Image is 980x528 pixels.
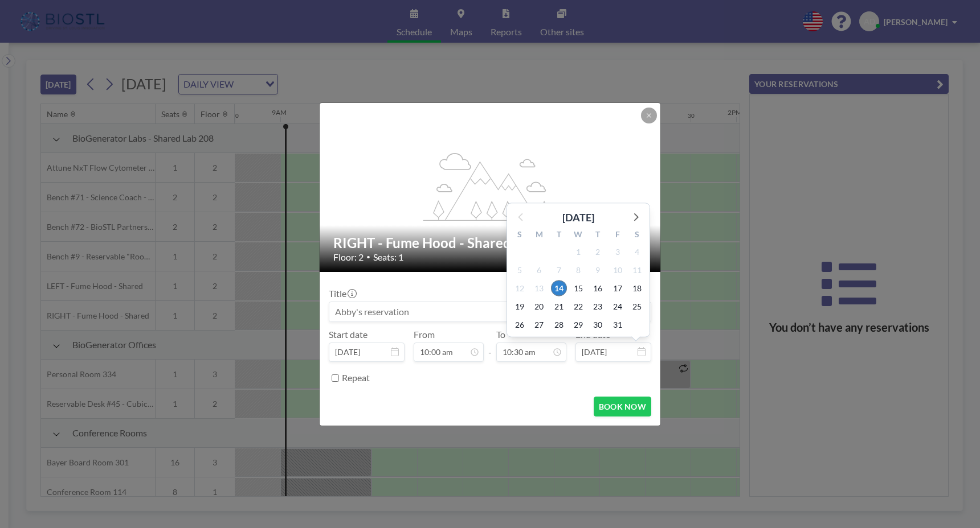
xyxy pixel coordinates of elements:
button: BOOK NOW [594,397,651,416]
h2: RIGHT - Fume Hood - Shared [333,234,648,251]
span: Sunday, October 19, 2025 [512,299,528,315]
span: Wednesday, October 1, 2025 [570,244,586,260]
div: W [569,228,588,243]
span: Monday, October 13, 2025 [531,280,547,296]
span: Thursday, October 23, 2025 [590,299,606,315]
span: Thursday, October 16, 2025 [590,280,606,296]
label: Repeat [342,372,370,383]
input: Abby's reservation [329,302,651,321]
span: Friday, October 24, 2025 [610,299,626,315]
span: Monday, October 6, 2025 [531,262,547,278]
span: Sunday, October 12, 2025 [512,280,528,296]
span: Saturday, October 25, 2025 [629,299,645,315]
div: T [588,228,607,243]
span: Tuesday, October 7, 2025 [551,262,567,278]
span: Monday, October 27, 2025 [531,317,547,333]
div: F [607,228,627,243]
span: Monday, October 20, 2025 [531,299,547,315]
div: S [627,228,647,243]
label: Title [329,288,356,299]
span: Thursday, October 9, 2025 [590,262,606,278]
div: [DATE] [562,209,594,225]
span: Wednesday, October 8, 2025 [570,262,586,278]
span: Friday, October 3, 2025 [610,244,626,260]
span: Tuesday, October 28, 2025 [551,317,567,333]
span: Saturday, October 11, 2025 [629,262,645,278]
span: Saturday, October 4, 2025 [629,244,645,260]
label: Start date [329,329,367,340]
span: Tuesday, October 21, 2025 [551,299,567,315]
div: T [549,228,569,243]
span: - [488,333,492,358]
div: S [510,228,529,243]
span: • [366,253,370,261]
span: Saturday, October 18, 2025 [629,280,645,296]
span: Wednesday, October 22, 2025 [570,299,586,315]
span: Floor: 2 [333,251,364,263]
span: Wednesday, October 15, 2025 [570,280,586,296]
span: Seats: 1 [373,251,403,263]
span: Friday, October 17, 2025 [610,280,626,296]
span: Friday, October 10, 2025 [610,262,626,278]
span: Friday, October 31, 2025 [610,317,626,333]
span: Wednesday, October 29, 2025 [570,317,586,333]
div: M [529,228,549,243]
span: Sunday, October 5, 2025 [512,262,528,278]
span: Sunday, October 26, 2025 [512,317,528,333]
label: To [496,329,505,340]
span: Thursday, October 2, 2025 [590,244,606,260]
span: Tuesday, October 14, 2025 [551,280,567,296]
g: flex-grow: 1.2; [423,152,558,220]
span: Thursday, October 30, 2025 [590,317,606,333]
label: From [414,329,435,340]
